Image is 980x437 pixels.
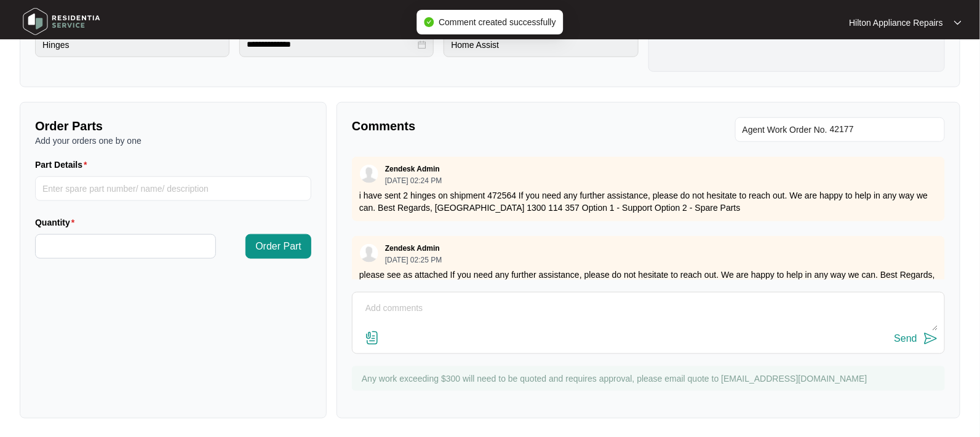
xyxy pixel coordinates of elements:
img: dropdown arrow [954,20,962,26]
img: file-attachment-doc.svg [365,331,380,345]
input: Add Agent Work Order No. [830,122,938,137]
p: Add your orders one by one [35,135,311,147]
label: Part Details [35,159,92,171]
p: please see as attached If you need any further assistance, please do not hesitate to reach out. W... [359,269,938,293]
span: Comment created successfully [439,17,556,27]
p: Comments [352,117,640,135]
input: Date Purchased [247,38,415,51]
p: Hilton Appliance Repairs [849,17,943,29]
span: check-circle [424,17,434,27]
button: Order Part [245,234,311,259]
p: Zendesk Admin [385,243,440,253]
input: Quantity [36,235,215,258]
img: send-icon.svg [923,331,938,346]
input: Product Fault or Query [35,33,229,57]
p: Order Parts [35,117,311,135]
img: user.svg [360,244,378,262]
img: user.svg [360,165,378,183]
img: residentia service logo [18,3,105,40]
p: [DATE] 02:24 PM [385,177,442,184]
p: Any work exceeding $300 will need to be quoted and requires approval, please email quote to [EMAI... [362,372,939,385]
p: Zendesk Admin [385,164,440,174]
input: Part Details [35,176,311,201]
p: [DATE] 02:25 PM [385,256,442,264]
button: Send [894,331,938,347]
span: Order Part [255,239,301,254]
span: Agent Work Order No. [743,122,827,137]
div: Send [894,333,917,344]
input: Purchased From [444,33,638,57]
p: i have sent 2 hinges on shipment 472564 If you need any further assistance, please do not hesitat... [359,189,938,214]
label: Quantity [35,216,79,229]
